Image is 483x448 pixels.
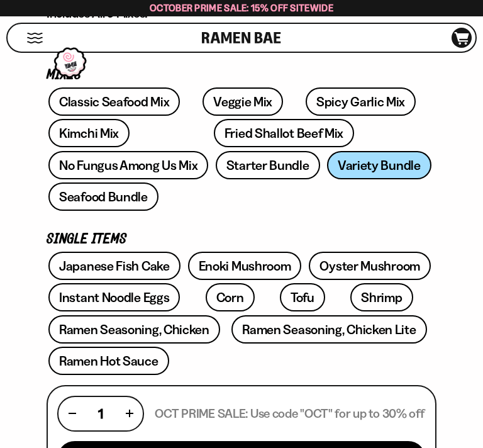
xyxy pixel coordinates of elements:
a: Kimchi Mix [48,119,130,147]
a: Japanese Fish Cake [48,252,180,280]
a: No Fungus Among Us Mix [48,151,208,179]
a: Ramen Hot Sauce [48,347,169,375]
button: Mobile Menu Trigger [26,33,43,43]
p: Mixes [47,69,436,81]
p: Single Items [47,233,436,245]
a: Ramen Seasoning, Chicken [48,315,220,344]
a: Seafood Bundle [48,182,158,211]
a: Veggie Mix [203,87,283,116]
span: October Prime Sale: 15% off Sitewide [150,2,333,14]
span: 1 [98,406,103,422]
a: Shrimp [350,283,413,311]
a: Fried Shallot Beef Mix [214,119,354,147]
a: Instant Noodle Eggs [48,283,180,311]
a: Classic Seafood Mix [48,87,180,116]
p: OCT PRIME SALE: Use code "OCT" for up to 30% off [155,406,424,422]
a: Ramen Seasoning, Chicken Lite [231,315,426,344]
a: Tofu [280,283,325,311]
a: Spicy Garlic Mix [306,87,416,116]
a: Corn [206,283,255,311]
a: Starter Bundle [216,151,320,179]
a: Oyster Mushroom [309,252,431,280]
a: Enoki Mushroom [188,252,302,280]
